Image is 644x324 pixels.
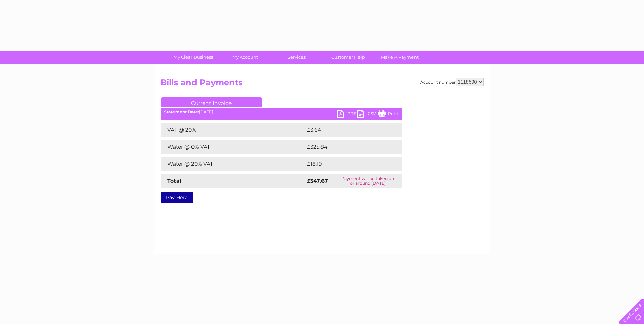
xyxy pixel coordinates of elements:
[161,123,305,137] td: VAT @ 20%
[357,110,378,120] a: CSV
[334,174,401,188] td: Payment will be taken on or around [DATE]
[337,110,357,120] a: PDF
[161,97,262,107] a: Current Invoice
[161,110,402,114] div: [DATE]
[167,178,181,184] strong: Total
[372,51,428,64] a: Make A Payment
[305,123,386,137] td: £3.64
[378,110,398,120] a: Print
[320,51,376,64] a: Customer Help
[269,51,325,64] a: Services
[164,109,199,114] b: Statement Date:
[161,192,193,203] a: Pay Here
[307,178,328,184] strong: £347.67
[161,140,305,154] td: Water @ 0% VAT
[161,78,484,91] h2: Bills and Payments
[165,51,221,64] a: My Clear Business
[217,51,273,64] a: My Account
[161,157,305,171] td: Water @ 20% VAT
[420,78,484,86] div: Account number
[305,140,390,154] td: £325.84
[305,157,387,171] td: £18.19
